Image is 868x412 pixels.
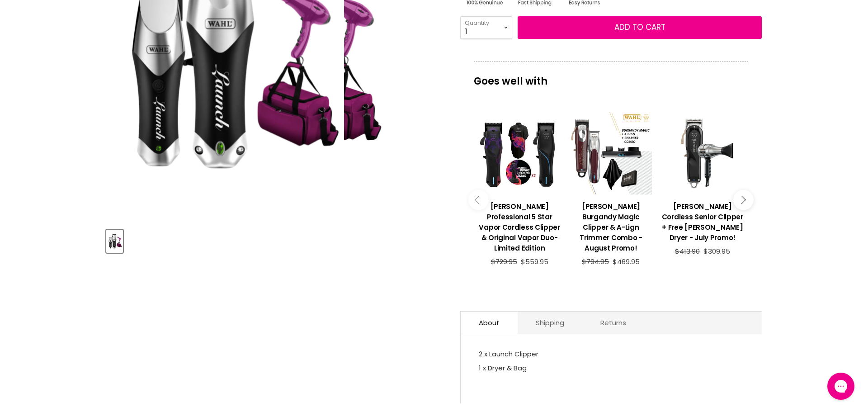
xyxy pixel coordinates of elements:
select: Quantity [460,16,512,39]
a: Returns [582,312,644,334]
a: View product:Wahl Professional 5 Star Vapor Cordless Clipper & Original Vapor Duo- Limited Edition [478,112,561,194]
button: Wahl Launch Combo Stylist Pack - August Promo! [106,230,123,253]
a: About [461,312,518,334]
p: 1 x Dryer & Bag [479,362,744,376]
a: View product:Wahl Burgandy Magic Clipper & A-Lign Trimmer Combo - August Promo! [570,112,652,194]
a: View product:Wahl Burgandy Magic Clipper & A-Lign Trimmer Combo - August Promo! [570,194,652,258]
span: $729.95 [491,257,517,266]
span: $309.95 [703,246,730,256]
a: View product:Wahl Cordless Senior Clipper + Free Barber Dryer - July Promo! [661,112,744,194]
button: Add to cart [518,16,762,39]
div: Product thumbnails [105,227,445,253]
a: View product:Wahl Professional 5 Star Vapor Cordless Clipper & Original Vapor Duo- Limited Edition [478,194,561,258]
p: 2 x Launch Clipper [479,348,744,362]
a: Shipping [518,312,582,334]
iframe: Gorgias live chat messenger [823,369,859,403]
span: $794.95 [582,257,609,266]
img: Wahl Launch Combo Stylist Pack - August Promo! [107,231,122,252]
span: Add to cart [614,22,665,33]
h3: [PERSON_NAME] Cordless Senior Clipper + Free [PERSON_NAME] Dryer - July Promo! [661,201,744,243]
h3: [PERSON_NAME] Professional 5 Star Vapor Cordless Clipper & Original Vapor Duo- Limited Edition [478,201,561,253]
span: $469.95 [613,257,640,266]
p: Goes well with [474,62,748,91]
span: $413.90 [675,246,700,256]
h3: [PERSON_NAME] Burgandy Magic Clipper & A-Lign Trimmer Combo - August Promo! [570,201,652,253]
span: $559.95 [521,257,548,266]
a: View product:Wahl Cordless Senior Clipper + Free Barber Dryer - July Promo! [661,194,744,247]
